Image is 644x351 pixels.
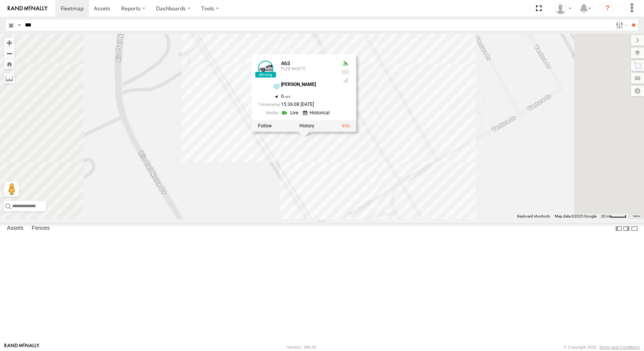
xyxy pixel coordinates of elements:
label: Assets [3,223,27,234]
a: 463 [281,60,290,66]
a: View Asset Details [258,61,273,76]
div: [PERSON_NAME] [281,82,335,87]
label: Hide Summary Table [631,223,638,234]
a: View Historical Media Streams [303,109,332,116]
label: Fences [28,223,54,234]
button: Zoom in [4,38,15,48]
a: View Live Media Streams [281,109,301,116]
div: FLEX NORTE [281,66,335,71]
label: Dock Summary Table to the Right [623,223,630,234]
label: Search Filter Options [613,20,629,31]
img: rand-logo.svg [8,6,48,11]
a: Visit our Website [4,343,39,351]
label: View Asset History [299,123,314,129]
span: 0 [281,94,291,99]
a: Terms (opens in new tab) [632,215,641,218]
a: Terms and Conditions [599,345,640,349]
div: Version: 306.00 [287,345,316,349]
div: Valid GPS Fix [341,61,350,67]
a: View Asset Details [342,123,350,129]
span: 20 m [601,214,610,218]
button: Zoom out [4,48,15,59]
div: Date/time of location update [258,102,335,107]
label: Map Settings [631,86,644,96]
div: MANUEL HERNANDEZ [552,3,574,14]
div: No voltage information received from this device. [341,69,350,75]
label: Measure [4,73,15,84]
button: Map Scale: 20 m per 39 pixels [599,214,629,219]
label: Search Query [16,20,22,31]
button: Zoom Home [4,59,15,69]
label: Realtime tracking of Asset [258,123,272,129]
button: Keyboard shortcuts [517,214,550,219]
div: © Copyright 2025 - [563,345,640,349]
button: Drag Pegman onto the map to open Street View [4,181,19,197]
div: GSM Signal = 4 [341,77,350,83]
span: Map data ©2025 Google [555,214,596,218]
i: ? [601,2,614,15]
label: Dock Summary Table to the Left [615,223,623,234]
